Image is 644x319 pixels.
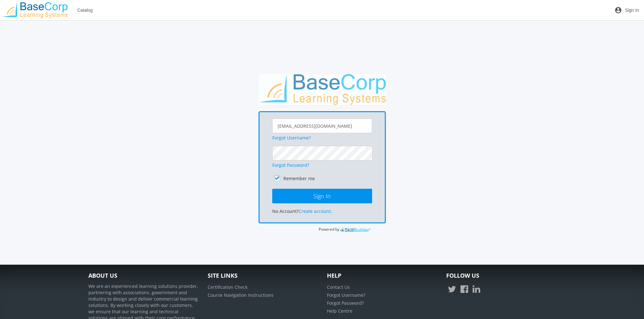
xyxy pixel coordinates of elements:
[614,6,622,14] mat-icon: account_circle
[327,273,437,279] h4: Help
[208,273,317,279] h4: Site Links
[625,4,639,16] span: Sign In
[327,292,365,298] a: Forgot Username?
[77,4,93,16] span: Catalog
[299,208,331,214] a: Create account
[272,189,372,203] button: Sign In
[327,284,350,290] a: Contact Us
[208,292,274,298] a: Course Navigation Instructions
[318,227,339,232] span: Powered by
[88,273,198,279] h4: About Us
[446,273,556,279] h4: Follow Us
[208,284,247,290] a: Certification Check
[340,227,371,233] img: SkillBuilder
[327,300,364,306] a: Forgot Password?
[272,162,309,168] a: Forgot Password?
[283,175,315,182] label: Remember me
[327,308,352,314] a: Help Centre
[272,119,372,133] input: Username
[272,208,332,214] span: No Account? .
[272,135,311,141] a: Forgot Username?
